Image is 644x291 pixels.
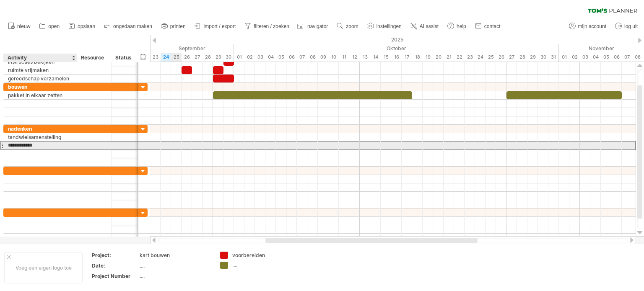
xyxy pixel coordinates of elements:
[613,21,640,32] a: log uit
[444,53,454,62] div: dinsdag, 21 Oktober 2025
[433,53,444,62] div: maandag, 20 Oktober 2025
[408,21,441,32] a: AI assist
[17,23,30,29] span: nieuw
[601,53,611,62] div: woensdag, 5 November 2025
[113,23,152,29] span: ongedaan maken
[370,53,381,62] div: dinsdag, 14 Oktober 2025
[8,54,72,62] div: Activity
[192,53,203,62] div: zaterdag, 27 September 2025
[115,54,134,62] div: Status
[590,53,601,62] div: dinsdag, 4 November 2025
[192,21,239,32] a: import / export
[484,23,501,29] span: contact
[296,21,330,32] a: navigator
[506,53,517,62] div: maandag, 27 Oktober 2025
[473,21,503,32] a: contact
[171,53,182,62] div: donderdag, 25 September 2025
[4,252,83,283] div: Voeg een eigen logo toe
[265,53,276,62] div: zaterdag, 4 Oktober 2025
[223,53,234,62] div: dinsdag, 30 September 2025
[204,23,236,29] span: import / export
[454,53,465,62] div: woensdag, 22 Oktober 2025
[318,53,328,62] div: donderdag, 9 Oktober 2025
[234,44,559,53] div: Oktober 2025
[170,23,186,29] span: printen
[6,21,33,32] a: nieuw
[569,53,580,62] div: zondag, 2 November 2025
[8,133,73,141] div: tandwielsamenstelling
[8,66,73,74] div: ruimte vrijmaken
[412,53,423,62] div: zaterdag, 18 Oktober 2025
[538,53,548,62] div: donderdag, 30 Oktober 2025
[402,53,412,62] div: vrijdag, 17 Oktober 2025
[611,53,622,62] div: donderdag, 6 November 2025
[580,53,590,62] div: maandag, 3 November 2025
[140,273,210,280] div: ....
[527,53,538,62] div: woensdag, 29 Oktober 2025
[381,53,391,62] div: woensdag, 15 Oktober 2025
[37,21,62,32] a: open
[8,83,73,91] div: bouwen
[567,21,609,32] a: mijn account
[8,125,73,133] div: nadenken
[622,53,632,62] div: vrijdag, 7 November 2025
[161,53,171,62] div: woensdag, 24 September 2025
[486,53,496,62] div: zaterdag, 25 Oktober 2025
[150,53,161,62] div: dinsdag, 23 September 2025
[182,53,192,62] div: vrijdag, 26 September 2025
[92,273,138,280] div: Project Number
[307,53,318,62] div: woensdag, 8 Oktober 2025
[213,53,223,62] div: maandag, 29 September 2025
[286,53,297,62] div: maandag, 6 Oktober 2025
[242,21,292,32] a: filteren / zoeken
[346,23,358,29] span: zoom
[423,53,433,62] div: zondag, 19 Oktober 2025
[8,91,73,99] div: pakket in elkaar zetten
[255,53,265,62] div: vrijdag, 3 Oktober 2025
[420,23,439,29] span: AI assist
[203,53,213,62] div: zondag, 28 September 2025
[159,21,188,32] a: printen
[517,53,527,62] div: dinsdag, 28 Oktober 2025
[335,21,361,32] a: zoom
[360,53,370,62] div: maandag, 13 Oktober 2025
[48,23,60,29] span: open
[365,21,404,32] a: instellingen
[102,21,155,32] a: ongedaan maken
[307,23,328,29] span: navigator
[349,53,360,62] div: zondag, 12 Oktober 2025
[92,252,138,259] div: Project:
[66,21,98,32] a: opslaan
[232,262,278,269] div: ....
[328,53,339,62] div: vrijdag, 10 Oktober 2025
[445,21,469,32] a: help
[578,23,606,29] span: mijn account
[465,53,475,62] div: donderdag, 23 Oktober 2025
[254,23,289,29] span: filteren / zoeken
[297,53,307,62] div: dinsdag, 7 Oktober 2025
[140,252,210,259] div: kart bouwen
[8,75,73,82] div: gereedschap verzamelen
[559,53,569,62] div: zaterdag, 1 November 2025
[457,23,466,29] span: help
[496,53,506,62] div: zondag, 26 Oktober 2025
[234,53,244,62] div: woensdag, 1 Oktober 2025
[377,23,402,29] span: instellingen
[276,53,286,62] div: zondag, 5 Oktober 2025
[140,262,210,269] div: ....
[339,53,349,62] div: zaterdag, 11 Oktober 2025
[624,23,638,29] span: log uit
[391,53,402,62] div: donderdag, 16 Oktober 2025
[475,53,486,62] div: vrijdag, 24 Oktober 2025
[548,53,559,62] div: vrijdag, 31 Oktober 2025
[78,23,95,29] span: opslaan
[244,53,255,62] div: donderdag, 2 Oktober 2025
[632,53,643,62] div: zaterdag, 8 November 2025
[81,54,106,62] div: Resource
[232,252,278,259] div: voorbereiden
[92,262,138,269] div: Date:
